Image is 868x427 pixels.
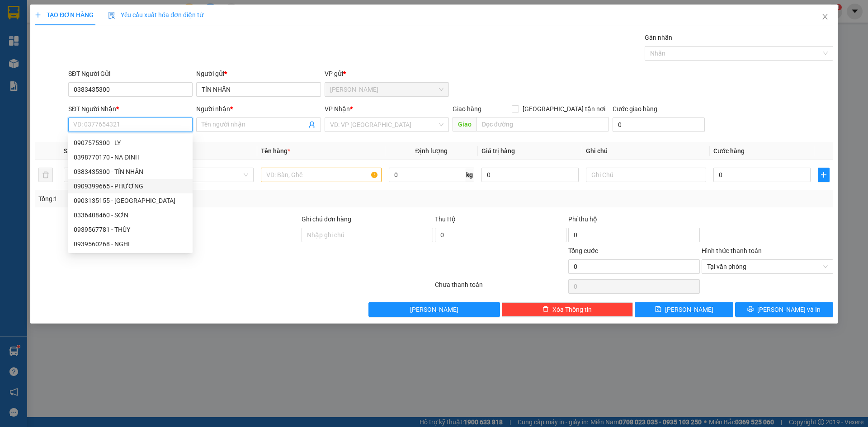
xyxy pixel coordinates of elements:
div: 0907575300 - LY [74,138,187,148]
span: [PERSON_NAME] [665,305,713,314]
span: [PERSON_NAME] và In [757,305,821,314]
span: Tại văn phòng [707,260,828,273]
span: plus [818,171,829,178]
div: [PERSON_NAME] [5,65,201,89]
span: user-add [308,121,316,128]
span: Xóa Thông tin [552,305,592,314]
span: TẠO ĐƠN HÀNG [35,11,94,19]
div: 0383435300 - TÍN NHÂN [74,167,187,177]
div: 0907575300 - LY [68,136,193,150]
div: Tổng: 1 [38,194,335,204]
span: delete [542,306,549,313]
input: 0 [481,168,579,182]
span: [GEOGRAPHIC_DATA] tận nơi [519,104,609,114]
span: Tổng cước [568,247,598,254]
input: Cước giao hàng [613,117,705,132]
div: 0336408460 - SƠN [74,210,187,220]
th: Ghi chú [582,142,710,160]
button: delete [38,168,53,182]
div: 0903135155 - [GEOGRAPHIC_DATA] [74,196,187,206]
button: plus [818,168,830,182]
div: 0398770170 - NA ĐINH [68,150,193,164]
div: 0383435300 - TÍN NHÂN [68,164,193,179]
div: Người gửi [196,69,321,79]
span: [PERSON_NAME] [410,305,458,314]
span: kg [465,168,474,182]
label: Gán nhãn [645,34,672,41]
span: Yêu cầu xuất hóa đơn điện tử [108,11,203,19]
span: Giá trị hàng [481,147,515,155]
label: Hình thức thanh toán [702,247,762,254]
label: Cước giao hàng [613,105,657,113]
span: Thu Hộ [435,216,456,223]
span: save [655,306,661,313]
div: 0336408460 - SƠN [68,208,193,222]
div: Người nhận [196,104,321,114]
label: Ghi chú đơn hàng [302,216,351,223]
input: Dọc đường [476,117,609,131]
div: 0909399665 - PHƯƠNG [68,179,193,193]
button: [PERSON_NAME] [368,302,500,317]
div: Chưa thanh toán [434,280,567,296]
div: VP gửi [325,69,449,79]
span: Giao [453,117,476,131]
div: 0903135155 - ĐỨC [68,193,193,208]
div: 0909399665 - PHƯƠNG [74,181,187,191]
div: 0939560268 - NGHI [68,237,193,251]
span: printer [747,306,754,313]
span: SL [64,147,71,155]
span: Cao Tốc [330,83,443,96]
div: Phí thu hộ [568,214,700,228]
div: SĐT Người Gửi [68,69,193,79]
button: save[PERSON_NAME] [635,302,733,317]
button: printer[PERSON_NAME] và In [735,302,833,317]
div: 0939567781 - THÙY [74,225,187,235]
span: VP Nhận [325,105,350,113]
span: Cước hàng [713,147,745,155]
input: Ghi chú đơn hàng [302,228,433,242]
button: Close [812,5,838,30]
span: plus [35,12,41,18]
button: deleteXóa Thông tin [502,302,633,317]
div: 0939560268 - NGHI [74,239,187,249]
input: Ghi Chú [586,168,706,182]
span: Định lượng [415,147,448,155]
div: SĐT Người Nhận [68,104,193,114]
span: Tên hàng [261,147,290,155]
span: Khác [139,168,248,182]
span: Giao hàng [453,105,481,113]
div: 0939567781 - THÙY [68,222,193,237]
img: icon [108,12,115,19]
div: 0398770170 - NA ĐINH [74,152,187,162]
text: CTTLT1408250014 [42,43,165,59]
input: VD: Bàn, Ghế [261,168,381,182]
span: close [821,13,829,20]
